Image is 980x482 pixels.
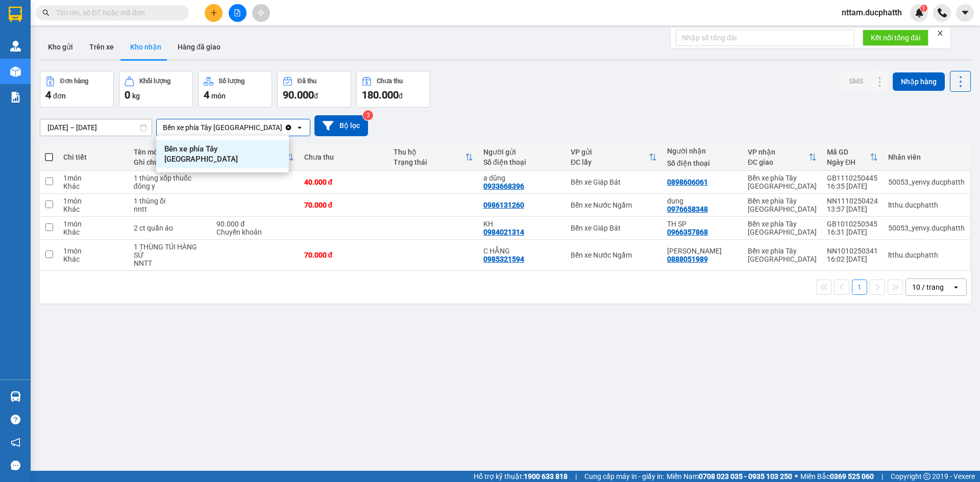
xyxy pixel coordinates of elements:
button: SMS [841,72,871,90]
input: Nhập số tổng đài [676,30,854,46]
div: 0976658348 [667,205,708,213]
div: GB1110250445 [827,174,878,182]
th: Toggle SortBy [388,144,478,171]
div: Bến xe phía Tây [GEOGRAPHIC_DATA] [748,197,817,213]
div: dung [667,197,738,205]
div: Ghi chú [134,158,206,166]
button: caret-down [956,4,974,22]
span: close [937,30,944,37]
sup: 1 [920,5,927,12]
div: Bến xe phía Tây [GEOGRAPHIC_DATA] [748,220,817,236]
span: 1 [922,5,925,12]
strong: 0708 023 035 - 0935 103 250 [699,472,792,480]
div: ltthu.ducphatth [888,251,965,259]
div: 40.000 đ [304,178,384,186]
div: nntt [134,205,206,213]
div: 2 ct quần áo [134,224,206,232]
span: search [42,9,50,16]
div: ĐC lấy [571,158,649,166]
button: plus [205,4,223,22]
div: Tên món [134,148,206,156]
div: NN1110250424 [827,197,878,205]
div: 1 món [63,197,124,205]
span: message [11,461,20,470]
div: Mã GD [827,148,870,156]
div: Khối lượng [139,78,170,85]
div: 1 món [63,220,124,228]
div: 1 thùng xốp thuốc đông y [134,174,206,190]
div: Bến xe Giáp Bát [571,178,657,186]
div: 50053_yenvy.ducphatth [888,178,965,186]
button: Hàng đã giao [169,35,229,59]
span: Hỗ trợ kỹ thuật: [474,471,568,482]
div: Đơn hàng [60,78,88,85]
div: Khác [63,182,124,190]
span: 4 [204,89,209,101]
button: Đã thu90.000đ [277,71,351,108]
div: Chưa thu [377,78,403,85]
div: Bến xe phía Tây [GEOGRAPHIC_DATA] [748,174,817,190]
div: Bến xe phía Tây [GEOGRAPHIC_DATA] [163,122,282,133]
div: 70.000 đ [304,251,384,259]
button: Khối lượng0kg [119,71,193,108]
div: Ngày ĐH [827,158,870,166]
div: 1 món [63,247,124,255]
div: Thu hộ [394,148,465,156]
div: VP nhận [748,148,808,156]
div: Khác [63,205,124,213]
div: C HẰNG [483,247,560,255]
sup: 3 [363,110,373,120]
div: 1 THÙNG TÚI HÀNG SỨ [134,243,206,259]
div: ĐC giao [748,158,808,166]
button: Đơn hàng4đơn [40,71,114,108]
span: notification [11,438,20,447]
span: đ [399,92,403,100]
img: warehouse-icon [10,41,21,52]
div: Số điện thoại [483,158,560,166]
div: 0888051989 [667,255,708,263]
span: | [881,471,883,482]
div: Chưa thu [304,153,384,161]
div: VP gửi [571,148,649,156]
span: | [575,471,577,482]
img: warehouse-icon [10,66,21,77]
div: Bến xe Nước Ngầm [571,201,657,209]
span: 0 [125,89,130,101]
span: nttam.ducphatth [834,6,910,19]
div: 1 thùng ổi [134,197,206,205]
span: Bến xe phía Tây [GEOGRAPHIC_DATA] [164,144,285,164]
div: 0966357868 [667,228,708,236]
div: Bến xe Giáp Bát [571,224,657,232]
img: icon-new-feature [915,8,924,17]
input: Tìm tên, số ĐT hoặc mã đơn [56,7,177,18]
span: Cung cấp máy in - giấy in: [584,471,664,482]
button: Trên xe [81,35,122,59]
th: Toggle SortBy [743,144,822,171]
img: solution-icon [10,92,21,103]
span: caret-down [961,8,970,17]
svg: open [952,283,960,291]
th: Toggle SortBy [566,144,662,171]
button: aim [252,4,270,22]
div: Chi tiết [63,153,124,161]
span: Kết nối tổng đài [871,32,920,43]
span: 90.000 [283,89,314,101]
button: 1 [852,280,867,295]
span: đ [314,92,318,100]
button: Chưa thu180.000đ [356,71,430,108]
div: NNTT [134,259,206,267]
div: 10 / trang [912,282,944,292]
span: món [211,92,226,100]
th: Toggle SortBy [822,144,883,171]
strong: 0369 525 060 [830,472,874,480]
div: Khác [63,228,124,236]
input: Selected Bến xe phía Tây Thanh Hóa. [283,122,284,133]
div: 16:02 [DATE] [827,255,878,263]
span: copyright [923,473,930,480]
div: 50053_yenvy.ducphatth [888,224,965,232]
input: Select a date range. [40,119,152,136]
button: Số lượng4món [198,71,272,108]
div: 0984021314 [483,228,524,236]
div: 16:31 [DATE] [827,228,878,236]
div: GB1010250345 [827,220,878,228]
